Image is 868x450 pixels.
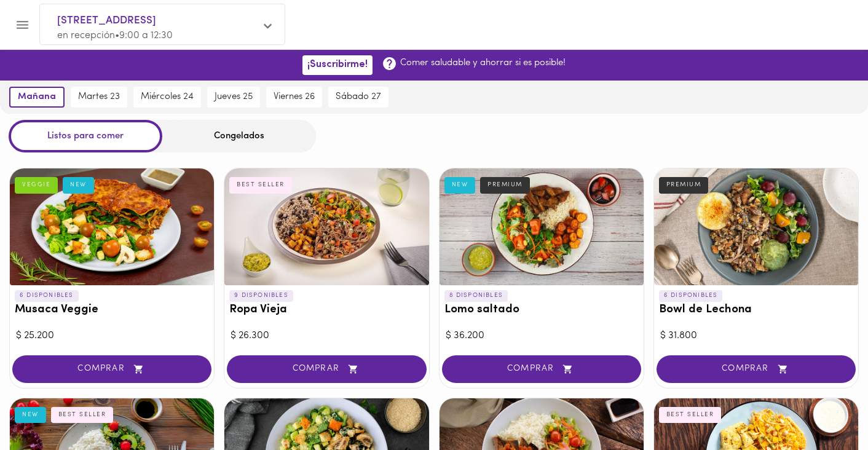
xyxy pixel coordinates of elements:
[227,355,426,383] button: COMPRAR
[15,177,58,193] div: VEGGIE
[57,13,255,29] span: [STREET_ADDRESS]
[162,120,316,152] div: Congelados
[242,364,411,374] span: COMPRAR
[78,92,120,103] span: martes 23
[9,87,65,108] button: mañana
[71,87,127,108] button: martes 23
[15,290,79,301] p: 6 DISPONIBLES
[51,407,114,423] div: BEST SELLER
[231,329,422,343] div: $ 26.300
[28,364,196,374] span: COMPRAR
[224,168,428,285] div: Ropa Vieja
[10,168,214,285] div: Musaca Veggie
[659,177,709,193] div: PREMIUM
[133,87,201,108] button: miércoles 24
[7,10,37,40] button: Menu
[400,57,566,69] p: Comer saludable y ahorrar si es posible!
[302,55,373,74] button: ¡Suscribirme!
[444,177,476,193] div: NEW
[63,177,94,193] div: NEW
[229,304,424,317] h3: Ropa Vieja
[15,304,209,317] h3: Musaca Veggie
[229,177,292,193] div: BEST SELLER
[446,329,637,343] div: $ 36.200
[659,290,723,301] p: 6 DISPONIBLES
[15,407,46,423] div: NEW
[307,59,368,71] span: ¡Suscribirme!
[672,364,840,374] span: COMPRAR
[18,92,56,103] span: mañana
[444,290,508,301] p: 8 DISPONIBLES
[57,31,173,41] span: en recepción • 9:00 a 12:30
[442,355,641,383] button: COMPRAR
[660,329,852,343] div: $ 31.800
[659,304,853,317] h3: Bowl de Lechona
[657,355,856,383] button: COMPRAR
[457,364,626,374] span: COMPRAR
[215,92,253,103] span: jueves 25
[328,87,389,108] button: sábado 27
[444,304,639,317] h3: Lomo saltado
[797,379,856,438] iframe: Messagebird Livechat Widget
[654,168,858,285] div: Bowl de Lechona
[207,87,260,108] button: jueves 25
[12,355,211,383] button: COMPRAR
[16,329,208,343] div: $ 25.200
[659,407,722,423] div: BEST SELLER
[266,87,322,108] button: viernes 26
[274,92,315,103] span: viernes 26
[480,177,530,193] div: PREMIUM
[440,168,644,285] div: Lomo saltado
[9,120,162,152] div: Listos para comer
[141,92,194,103] span: miércoles 24
[336,92,381,103] span: sábado 27
[229,290,293,301] p: 9 DISPONIBLES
